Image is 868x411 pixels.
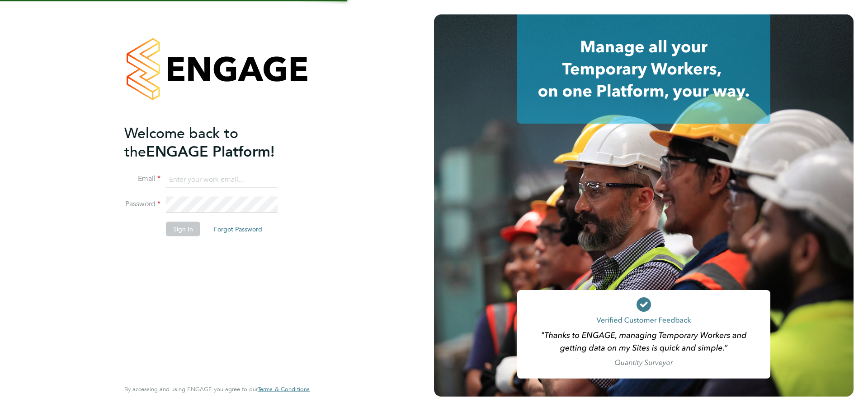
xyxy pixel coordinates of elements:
h2: ENGAGE Platform! [124,124,301,161]
label: Password [124,199,160,209]
span: Welcome back to the [124,124,238,160]
input: Enter your work email... [166,171,278,188]
span: By accessing and using ENGAGE you agree to our [124,385,310,393]
button: Sign In [166,222,200,236]
label: Email [124,174,160,184]
button: Forgot Password [207,222,269,236]
a: Terms & Conditions [258,386,310,393]
span: Terms & Conditions [258,385,310,393]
